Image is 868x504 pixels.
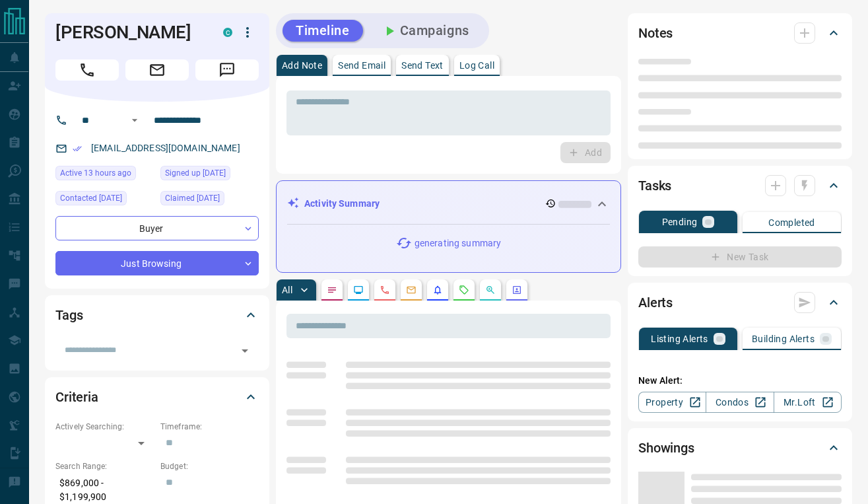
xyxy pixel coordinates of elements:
h1: [PERSON_NAME] [55,22,203,43]
div: Alerts [638,287,842,318]
div: Thu Sep 11 2025 [160,166,259,184]
h2: Tags [55,305,83,326]
a: Property [638,392,706,413]
button: Timeline [283,20,363,42]
p: generating summary [415,236,501,250]
span: Signed up [DATE] [165,166,226,180]
p: Actively Searching: [55,421,154,433]
div: Thu Sep 11 2025 [160,191,259,209]
p: All [282,285,292,295]
div: Notes [638,17,842,49]
div: Tasks [638,170,842,201]
p: Listing Alerts [651,334,708,343]
span: Active 13 hours ago [60,166,131,180]
h2: Tasks [638,175,671,196]
div: condos.ca [223,28,232,37]
svg: Requests [459,285,469,295]
span: Contacted [DATE] [60,192,122,205]
p: Budget: [160,460,259,472]
svg: Emails [406,285,417,295]
svg: Email Verified [73,144,82,153]
p: Log Call [459,61,494,70]
div: Activity Summary [287,192,610,216]
p: Search Range: [55,460,154,472]
button: Open [127,112,143,128]
div: Tags [55,299,259,331]
h2: Showings [638,437,694,458]
p: Send Text [401,61,444,70]
p: Activity Summary [304,197,380,211]
p: Building Alerts [752,334,815,343]
div: Thu Sep 11 2025 [55,191,154,209]
p: Send Email [338,61,385,70]
svg: Listing Alerts [432,285,443,295]
p: Add Note [282,61,322,70]
svg: Agent Actions [512,285,522,295]
p: Timeframe: [160,421,259,433]
button: Campaigns [368,20,483,42]
svg: Notes [327,285,337,295]
span: Claimed [DATE] [165,192,220,205]
p: Completed [768,218,815,227]
a: Condos [706,392,774,413]
h2: Alerts [638,292,673,313]
a: Mr.Loft [774,392,842,413]
svg: Opportunities [485,285,496,295]
h2: Criteria [55,386,98,408]
svg: Lead Browsing Activity [353,285,364,295]
svg: Calls [380,285,390,295]
span: Email [125,59,189,81]
button: Open [236,342,254,360]
a: [EMAIL_ADDRESS][DOMAIN_NAME] [91,143,240,153]
span: Message [195,59,259,81]
h2: Notes [638,22,673,44]
div: Just Browsing [55,251,259,275]
div: Sun Sep 14 2025 [55,166,154,184]
p: Pending [662,217,698,227]
p: New Alert: [638,374,842,388]
div: Buyer [55,216,259,240]
div: Criteria [55,381,259,413]
div: Showings [638,432,842,464]
span: Call [55,59,119,81]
